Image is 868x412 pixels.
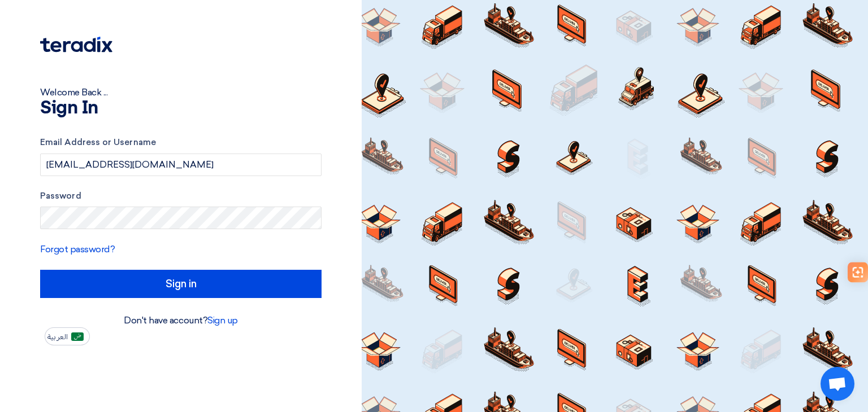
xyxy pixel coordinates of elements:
[40,136,322,149] label: Email Address or Username
[40,154,322,176] input: Enter your business email or username
[40,244,115,255] a: Forgot password?
[207,315,238,326] a: Sign up
[47,333,68,341] span: العربية
[40,37,112,52] img: Teradix logo
[821,367,854,401] a: Open chat
[40,190,322,203] label: Password
[40,99,322,117] h1: Sign In
[71,332,84,341] img: ar-AR.png
[40,86,322,99] div: Welcome Back ...
[40,314,322,327] div: Don't have account?
[45,327,90,345] button: العربية
[40,270,322,298] input: Sign in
